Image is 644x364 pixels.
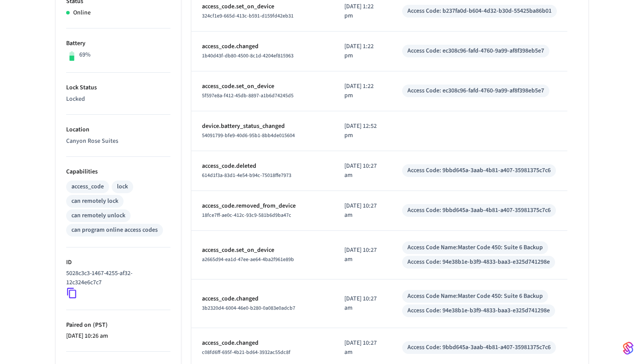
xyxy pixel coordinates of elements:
span: ( PST ) [91,321,108,329]
span: 3b2320d4-6004-46e0-b280-0a083e0adcb7 [202,304,295,312]
p: [DATE] 10:27 am [344,201,381,220]
div: Access Code: 9bbd645a-3aab-4b81-a407-35981375c7c6 [407,343,551,352]
p: Battery [66,39,170,48]
span: 54091799-bfe9-40d6-95b1-8bb4de015604 [202,132,295,139]
p: access_code.changed [202,42,323,51]
p: ID [66,258,170,267]
span: 324cf1e9-665d-413c-b591-d159fd42eb31 [202,12,294,20]
p: access_code.changed [202,294,323,304]
p: access_code.deleted [202,162,323,171]
div: Access Code: 94e38b1e-b3f9-4833-baa3-e325d741298e [407,306,550,315]
p: [DATE] 10:27 am [344,246,381,264]
p: [DATE] 1:22 pm [344,2,381,21]
div: Access Code: ec308c96-fafd-4760-9a99-af8f398eb5e7 [407,86,544,95]
div: Access Code: ec308c96-fafd-4760-9a99-af8f398eb5e7 [407,46,544,56]
p: Online [73,8,91,18]
p: Lock Status [66,83,170,92]
p: 69% [79,50,91,60]
p: [DATE] 10:27 am [344,339,381,357]
div: can program online access codes [71,226,158,235]
span: 5f597e8a-f412-45db-8897-a1b6d74245d5 [202,92,294,99]
p: access_code.set_on_device [202,82,323,91]
div: access_code [71,182,104,191]
div: Access Code: b237fa0d-b604-4d32-b30d-55425ba86b01 [407,7,552,16]
p: [DATE] 12:52 pm [344,122,381,140]
p: access_code.set_on_device [202,246,323,255]
div: Access Code: 9bbd645a-3aab-4b81-a407-35981375c7c6 [407,206,551,215]
p: access_code.set_on_device [202,2,323,11]
p: [DATE] 10:26 am [66,332,170,341]
p: Capabilities [66,167,170,177]
div: Access Code: 9bbd645a-3aab-4b81-a407-35981375c7c6 [407,166,551,175]
div: Access Code: 94e38b1e-b3f9-4833-baa3-e325d741298e [407,258,550,267]
div: can remotely lock [71,197,118,206]
span: 1b40d43f-db80-4500-8c1d-4204ef815963 [202,52,294,60]
p: Paired on [66,321,170,330]
div: Access Code Name: Master Code 450: Suite 6 Backup [407,243,543,252]
p: [DATE] 10:27 am [344,294,381,313]
p: [DATE] 1:22 pm [344,42,381,60]
p: Canyon Rose Suites [66,137,170,146]
p: [DATE] 1:22 pm [344,82,381,100]
p: [DATE] 10:27 am [344,162,381,180]
p: Location [66,125,170,134]
p: access_code.changed [202,339,323,348]
p: 5028c3c3-1467-4255-af32-12c324e6c7c7 [66,269,167,287]
p: device.battery_status_changed [202,122,323,131]
img: SeamLogoGradient.69752ec5.svg [623,341,633,355]
div: lock [117,182,128,191]
span: c08fd6ff-695f-4b21-bd64-3932ac55dc8f [202,349,290,356]
span: 18fce7ff-ae0c-412c-93c9-581b6d9ba47c [202,212,291,219]
span: a2665d94-ea1d-47ee-ae64-4ba2f961e89b [202,256,294,263]
span: 614d1f3a-83d1-4e54-b94c-75018ffe7973 [202,172,291,179]
div: can remotely unlock [71,211,125,220]
div: Access Code Name: Master Code 450: Suite 6 Backup [407,292,543,301]
p: access_code.removed_from_device [202,201,323,211]
p: Locked [66,95,170,104]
